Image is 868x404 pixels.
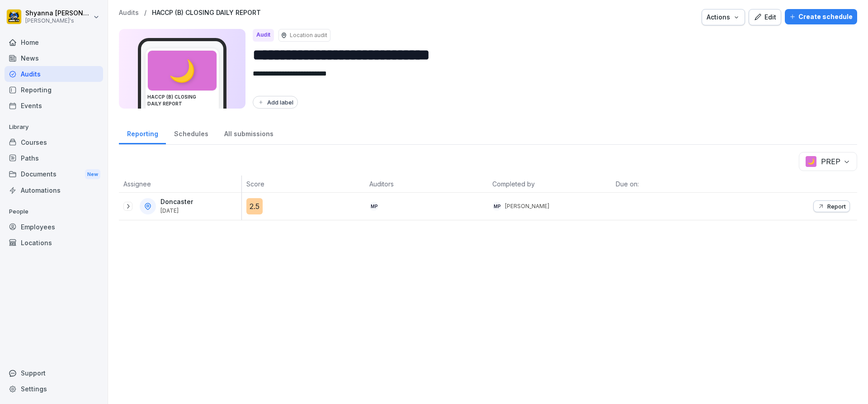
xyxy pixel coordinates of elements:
[147,94,217,107] h3: HACCP (B) CLOSING DAILY REPORT
[5,166,103,183] a: DocumentsNew
[5,182,103,198] a: Automations
[144,9,146,17] p: /
[166,121,216,144] a: Schedules
[5,365,103,381] div: Support
[246,198,263,214] div: 2.5
[5,82,103,98] a: Reporting
[5,134,103,150] a: Courses
[5,204,103,219] p: People
[253,96,298,109] button: Add label
[160,198,193,206] p: Doncaster
[5,98,103,114] a: Events
[505,202,549,210] p: [PERSON_NAME]
[754,12,776,22] div: Edit
[5,235,103,251] a: Locations
[246,179,360,189] p: Score
[25,18,91,24] p: [PERSON_NAME]'s
[492,179,606,189] p: Completed by
[5,120,103,134] p: Library
[152,9,261,17] a: HACCP (B) CLOSING DAILY REPORT
[611,176,734,193] th: Due on:
[707,12,740,22] div: Actions
[5,166,103,183] div: Documents
[216,121,281,144] a: All submissions
[257,99,293,106] div: Add label
[813,200,850,212] button: Report
[25,10,91,17] p: Shyanna [PERSON_NAME]
[5,150,103,166] a: Paths
[85,169,100,180] div: New
[148,51,217,90] div: 🌙
[119,121,166,144] a: Reporting
[253,29,274,42] div: Audit
[492,202,501,211] div: MP
[5,219,103,235] a: Employees
[5,381,103,397] a: Settings
[365,176,488,193] th: Auditors
[789,12,853,22] div: Create schedule
[123,179,237,189] p: Assignee
[290,31,327,39] p: Location audit
[785,9,857,24] button: Create schedule
[160,208,193,214] p: [DATE]
[5,66,103,82] a: Audits
[827,203,846,210] p: Report
[5,50,103,66] a: News
[5,34,103,50] a: Home
[702,9,745,25] button: Actions
[369,202,378,211] div: MP
[119,9,139,17] a: Audits
[749,9,781,25] button: Edit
